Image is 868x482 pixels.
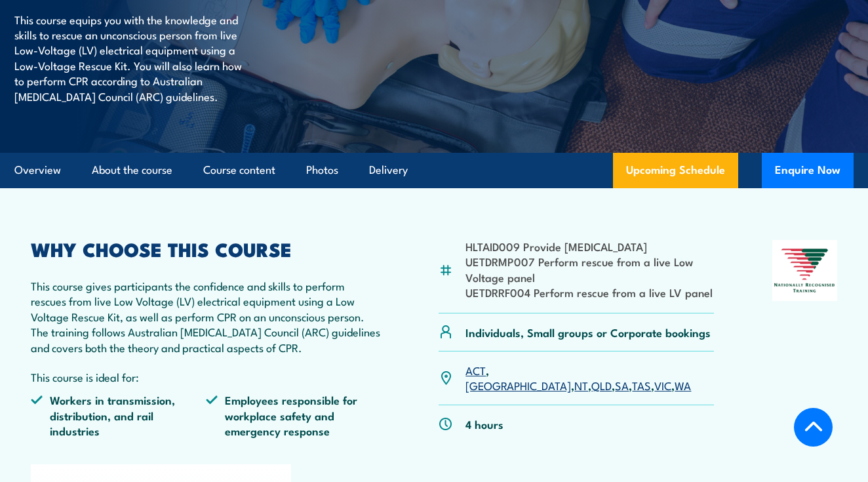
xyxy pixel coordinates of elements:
[306,153,338,188] a: Photos
[465,363,714,393] p: , , , , , , ,
[465,285,714,300] li: UETDRRF004 Perform rescue from a live LV panel
[14,12,254,104] p: This course equips you with the knowledge and skills to rescue an unconscious person from live Lo...
[203,153,275,188] a: Course content
[654,377,671,393] a: VIC
[772,240,837,301] img: Nationally Recognised Training logo.
[615,377,629,393] a: SA
[31,369,380,384] p: This course is ideal for:
[465,239,714,254] li: HLTAID009 Provide [MEDICAL_DATA]
[632,377,651,393] a: TAS
[31,278,380,355] p: This course gives participants the confidence and skills to perform rescues from live Low Voltage...
[591,377,612,393] a: QLD
[31,240,380,257] h2: WHY CHOOSE THIS COURSE
[675,377,691,393] a: WA
[31,392,206,438] li: Workers in transmission, distribution, and rail industries
[206,392,381,438] li: Employees responsible for workplace safety and emergency response
[369,153,408,188] a: Delivery
[574,377,588,393] a: NT
[465,362,486,378] a: ACT
[465,325,711,340] p: Individuals, Small groups or Corporate bookings
[465,416,503,432] p: 4 hours
[14,153,61,188] a: Overview
[762,153,854,188] button: Enquire Now
[465,254,714,285] li: UETDRMP007 Perform rescue from a live Low Voltage panel
[465,377,571,393] a: [GEOGRAPHIC_DATA]
[613,153,738,188] a: Upcoming Schedule
[92,153,172,188] a: About the course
